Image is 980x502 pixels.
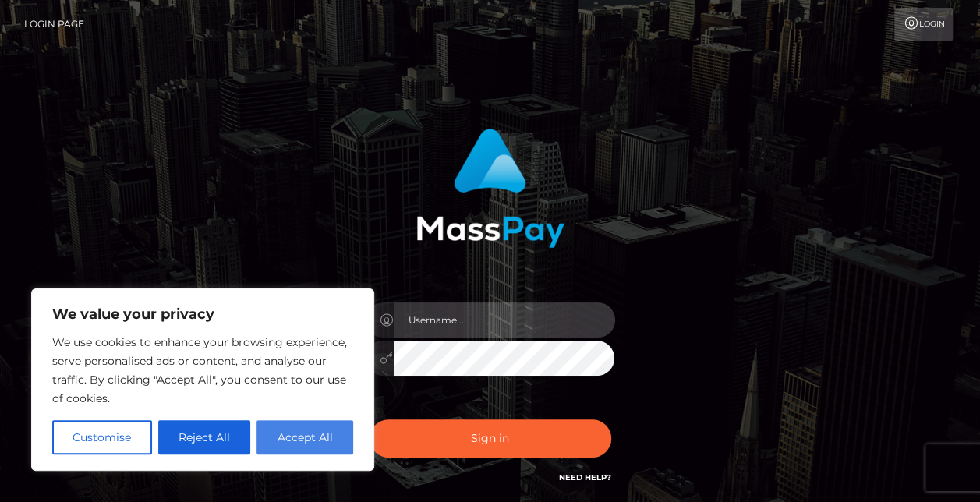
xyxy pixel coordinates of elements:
[31,288,374,471] div: We value your privacy
[24,8,84,41] a: Login Page
[894,8,953,41] a: Login
[256,420,353,454] button: Accept All
[158,420,251,454] button: Reject All
[559,472,611,483] a: Need Help?
[416,129,564,248] img: MassPay Login
[52,420,152,454] button: Customise
[52,333,353,408] p: We use cookies to enhance your browsing experience, serve personalised ads or content, and analys...
[394,302,615,338] input: Username...
[370,419,611,458] button: Sign in
[52,305,353,323] p: We value your privacy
